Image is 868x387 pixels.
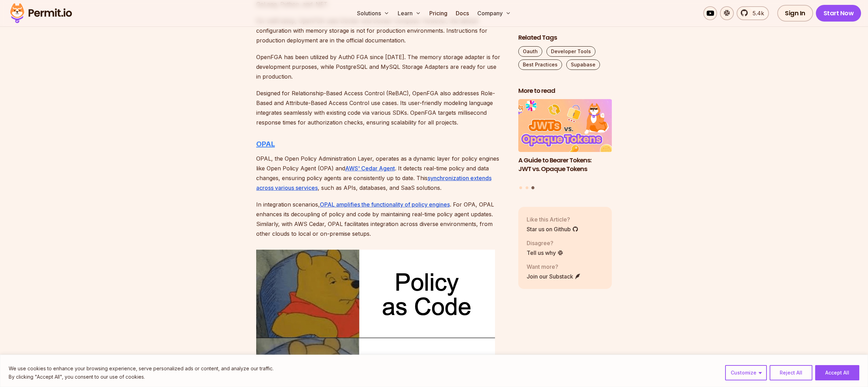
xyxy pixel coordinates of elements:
[518,46,542,57] a: Oauth
[518,87,612,95] h2: More to read
[256,88,507,127] p: Designed for Relationship-Based Access Control (ReBAC), OpenFGA also addresses Role-Based and Att...
[256,16,507,45] p: For swift setup, OpenFGA uses Docker and Docker Compose. However, the default configuration with ...
[527,215,578,224] p: Like this Article?
[815,365,859,380] button: Accept All
[345,165,395,172] a: AWS' Cedar Agent
[518,99,612,152] img: A Guide to Bearer Tokens: JWT vs. Opaque Tokens
[518,99,612,182] li: 3 of 3
[527,249,563,257] a: Tell us why
[320,201,450,208] a: OPAL amplifies the functionality of policy engines
[748,9,764,17] span: 5.4k
[777,5,813,22] a: Sign In
[518,99,612,182] a: A Guide to Bearer Tokens: JWT vs. Opaque TokensA Guide to Bearer Tokens: JWT vs. Opaque Tokens
[474,6,514,20] button: Company
[737,6,769,20] a: 5.4k
[518,33,612,42] h2: Related Tags
[532,186,535,190] button: Go to slide 3
[546,46,595,57] a: Developer Tools
[526,186,528,189] button: Go to slide 2
[519,186,522,189] button: Go to slide 1
[256,200,507,239] p: In integration scenarios, . For OPA, OPAL enhances its decoupling of policy and code by maintaini...
[566,59,600,70] a: Supabase
[395,6,424,20] button: Learn
[354,6,392,20] button: Solutions
[256,154,507,193] p: OPAL, the Open Policy Administration Layer, operates as a dynamic layer for policy engines like O...
[453,6,472,20] a: Docs
[816,5,861,22] a: Start Now
[427,6,450,20] a: Pricing
[518,99,612,191] div: Posts
[527,239,563,247] p: Disagree?
[770,365,812,380] button: Reject All
[518,156,612,174] h3: A Guide to Bearer Tokens: JWT vs. Opaque Tokens
[527,225,578,233] a: Star us on Github
[527,272,581,281] a: Join our Substack
[518,59,562,70] a: Best Practices
[256,140,275,148] a: OPAL
[725,365,767,380] button: Customize
[9,373,274,381] p: By clicking "Accept All", you consent to our use of cookies.
[527,263,581,271] p: Want more?
[7,1,75,25] img: Permit logo
[9,364,274,373] p: We use cookies to enhance your browsing experience, serve personalized ads or content, and analyz...
[256,52,507,81] p: OpenFGA has been utilized by Auth0 FGA since [DATE]. The memory storage adapter is for developmen...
